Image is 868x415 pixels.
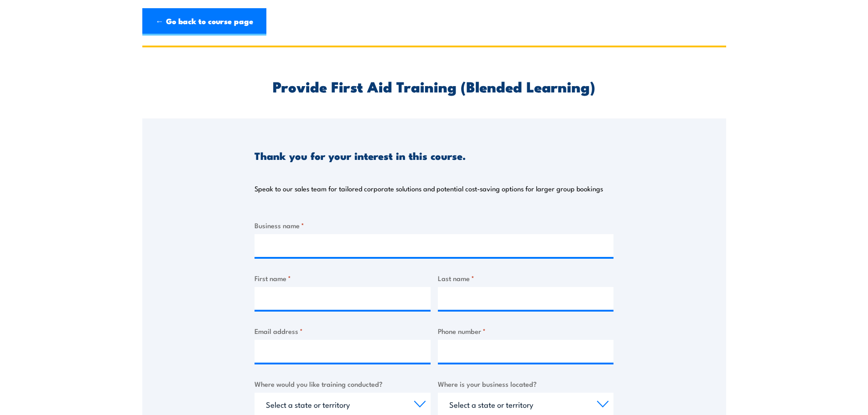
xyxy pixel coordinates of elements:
label: Where would you like training conducted? [255,379,431,389]
p: Speak to our sales team for tailored corporate solutions and potential cost-saving options for la... [255,184,603,193]
label: First name [255,273,431,283]
a: ← Go back to course page [142,8,266,36]
h2: Provide First Aid Training (Blended Learning) [255,80,613,92]
label: Last name [438,273,614,283]
h3: Thank you for your interest in this course. [255,150,466,161]
label: Phone number [438,326,614,336]
label: Where is your business located? [438,379,614,389]
label: Email address [255,326,431,336]
label: Business name [255,220,613,231]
